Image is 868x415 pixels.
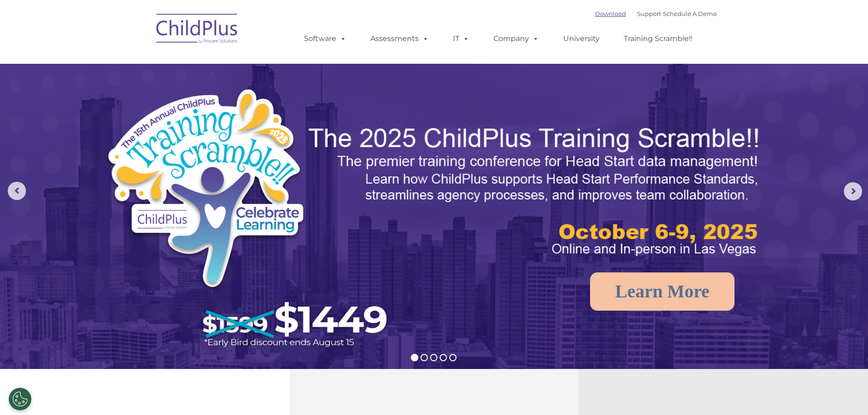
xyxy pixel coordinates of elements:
[595,10,626,17] a: Download
[615,30,702,48] a: Training Scramble!!
[590,272,734,311] a: Learn More
[484,30,548,48] a: Company
[127,97,165,104] span: Phone number
[554,30,609,48] a: University
[595,10,717,17] font: |
[152,7,243,53] img: ChildPlus by Procare Solutions
[295,30,355,48] a: Software
[9,388,31,410] button: Cookies Settings
[719,317,868,415] iframe: Chat Widget
[127,60,154,67] span: Last name
[361,30,438,48] a: Assessments
[444,30,478,48] a: IT
[637,10,661,17] a: Support
[663,10,717,17] a: Schedule A Demo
